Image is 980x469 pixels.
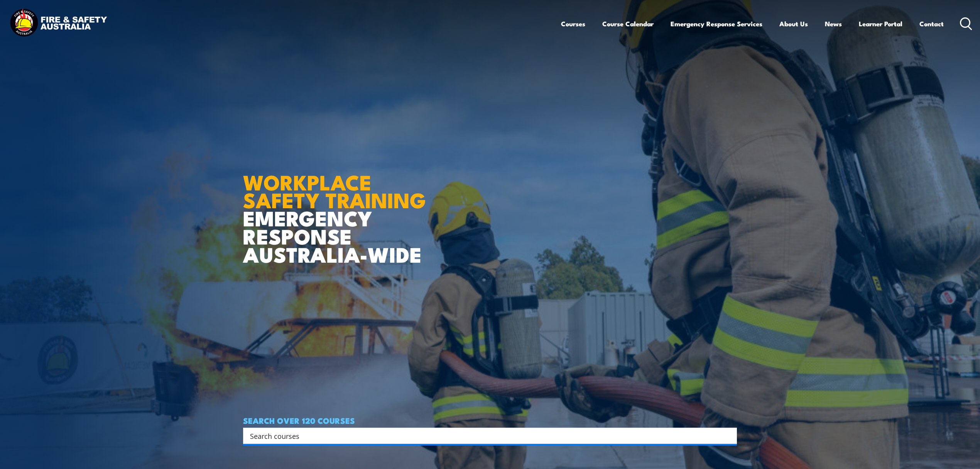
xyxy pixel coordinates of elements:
a: Courses [561,14,585,34]
a: Learner Portal [859,14,902,34]
h1: EMERGENCY RESPONSE AUSTRALIA-WIDE [243,153,432,263]
button: Search magnifier button [723,430,734,441]
h4: SEARCH OVER 120 COURSES [243,416,737,425]
a: Emergency Response Services [671,14,762,34]
a: Course Calendar [602,14,654,34]
strong: WORKPLACE SAFETY TRAINING [243,165,426,216]
form: Search form [252,430,721,441]
a: About Us [779,14,808,34]
a: Contact [919,14,944,34]
input: Search input [250,430,720,442]
a: News [825,14,842,34]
